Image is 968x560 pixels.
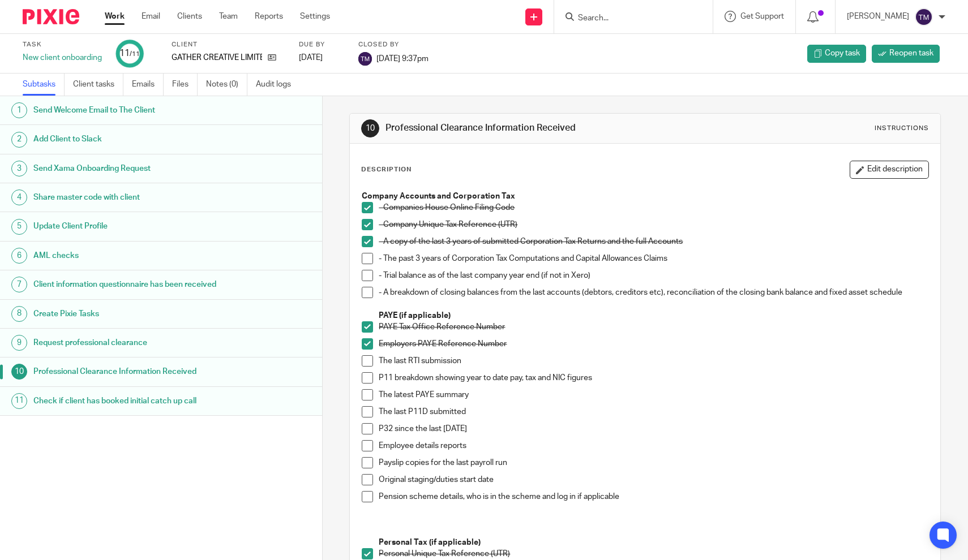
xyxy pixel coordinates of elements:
a: Settings [300,11,330,22]
span: Reopen task [889,48,933,59]
div: 9 [11,335,27,351]
div: 11 [11,393,27,409]
div: 5 [11,219,27,235]
p: Employee details reports [379,440,928,451]
label: Task [23,40,102,49]
h1: Send Xama Onboarding Request [33,160,219,177]
p: Payslip copies for the last payroll run [379,457,928,468]
small: /11 [130,51,140,57]
button: Edit description [850,161,929,179]
div: 11 [119,47,140,60]
span: [DATE] 9:37pm [376,54,429,62]
img: Pixie [23,9,79,24]
p: - Companies House Online Filing Code [379,202,928,213]
p: Personal Unique Tax Reference (UTR) [379,548,928,559]
p: Description [361,165,412,174]
label: Closed by [358,40,429,49]
a: Copy task [807,45,866,63]
h1: Request professional clearance [33,334,219,351]
p: P11 breakdown showing year to date pay, tax and NIC figures [379,372,928,384]
div: New client onboarding [23,52,102,63]
p: The last RTI submission [379,355,928,367]
h1: Client information questionnaire has been received [33,276,219,293]
h1: AML checks [33,247,219,264]
p: P32 since the last [DATE] [379,423,928,434]
h1: Professional Clearance Information Received [386,122,670,134]
div: 10 [361,119,379,137]
p: - A copy of ​the last 3 years of submitted Corporation Tax Returns and the full Accounts [379,236,928,247]
div: 7 [11,277,27,292]
p: Original staging/duties start date [379,474,928,485]
a: Audit logs [256,74,299,96]
a: Subtasks [23,74,65,96]
h1: Check if client has booked initial catch up call [33,393,219,410]
div: Instructions [875,124,929,133]
strong: Company Accounts and Corporation Tax [362,192,515,200]
img: svg%3E [915,8,933,26]
strong: Personal Tax (if applicable) [379,539,481,546]
div: 2 [11,132,27,148]
div: 1 [11,102,27,118]
div: 8 [11,306,27,322]
h1: Share master code with client [33,189,219,206]
p: - A ​breakdown of closing balances from the last accounts (debtors, creditors etc), reconciliatio... [379,287,928,321]
p: The last P11D submitted [379,406,928,417]
a: Client tasks [73,74,123,96]
h1: Add Client to Slack [33,131,219,148]
div: 10 [11,364,27,380]
strong: PAYE (if applicable) [379,312,451,320]
a: Reports [255,11,283,22]
label: Due by [299,40,344,49]
label: Client [172,40,285,49]
span: Get Support [740,12,784,20]
a: Email [142,11,160,22]
p: PAYE Tax Office Reference Number [379,321,928,333]
a: Files [172,74,198,96]
a: Reopen task [872,45,940,63]
a: Notes (0) [206,74,247,96]
a: Team [219,11,238,22]
a: Emails [132,74,164,96]
span: Copy task [825,48,860,59]
p: [PERSON_NAME] [847,11,909,22]
p: - Company Unique Tax Reference (UTR) [379,219,928,230]
p: - The ​past ​3 years of Corporation ​Tax Computations and Capital Allowances Claims [379,253,928,264]
h1: Update Client Profile [33,218,219,235]
h1: Send Welcome Email to The Client [33,102,219,119]
a: Clients [177,11,202,22]
p: - Trial balance as of the last company year end (if not in Xero) [379,270,928,281]
p: The latest PAYE summary [379,389,928,400]
div: 3 [11,161,27,176]
a: Work [105,11,125,22]
div: 4 [11,189,27,205]
div: 6 [11,248,27,264]
h1: Professional Clearance Information Received [33,363,219,380]
img: svg%3E [358,52,372,66]
h1: Create Pixie Tasks [33,305,219,322]
div: [DATE] [299,52,344,63]
p: Employers PAYE Reference Number [379,338,928,350]
p: GATHER CREATIVE LIMITED [172,52,262,63]
input: Search [577,14,679,24]
p: Pension scheme details, who is in the scheme and log in if applicable [379,491,928,502]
